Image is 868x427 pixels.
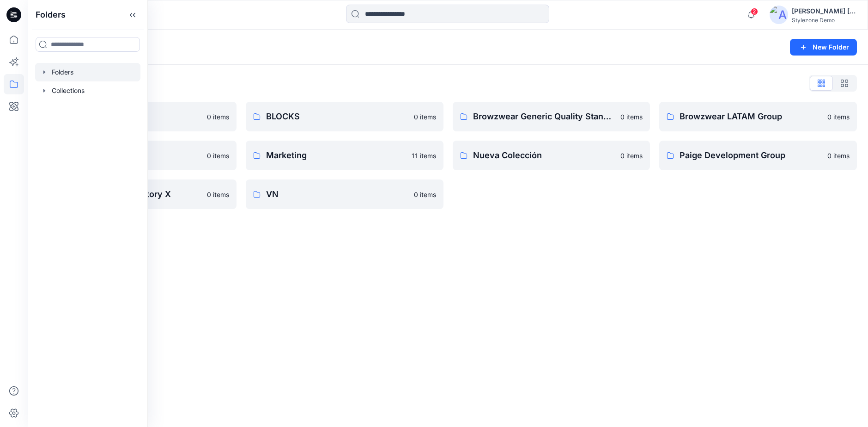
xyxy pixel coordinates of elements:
p: 0 items [207,112,229,122]
p: 0 items [207,151,229,161]
p: 0 items [620,151,643,161]
p: Browzwear Generic Quality Standards [473,110,615,123]
p: 0 items [207,190,229,199]
a: Marketing11 items [246,141,443,170]
p: Browzwear LATAM Group [680,110,822,123]
p: Nueva Colección [473,149,615,162]
div: [PERSON_NAME] [PERSON_NAME] [792,6,856,17]
button: New Folder [790,39,857,56]
a: Paige Development Group0 items [659,141,857,170]
p: Paige Development Group [680,149,822,162]
p: VN [266,188,408,201]
a: Browzwear LATAM Group0 items [659,102,857,131]
p: 0 items [414,112,436,122]
p: 0 items [827,112,850,122]
a: Nueva Colección0 items [453,141,650,170]
p: BLOCKS [266,110,408,123]
p: 0 items [414,190,436,199]
a: Browzwear Generic Quality Standards0 items [453,102,650,131]
a: VN0 items [246,179,443,209]
p: Marketing [266,149,406,162]
p: 11 items [412,151,436,161]
p: 0 items [620,112,643,122]
div: Stylezone Demo [792,17,856,24]
p: 0 items [827,151,850,161]
a: BLOCKS0 items [246,102,443,131]
img: avatar [770,6,788,24]
span: 2 [751,8,758,15]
